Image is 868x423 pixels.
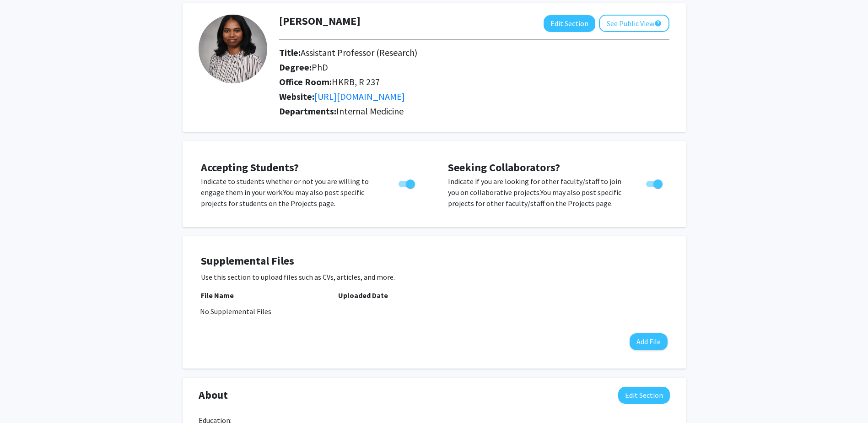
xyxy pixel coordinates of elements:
[201,291,234,300] b: File Name
[314,91,405,102] a: Opens in a new tab
[279,47,669,58] h2: Title:
[279,15,361,28] h1: [PERSON_NAME]
[201,176,381,209] p: Indicate to students whether or not you are willing to engage them in your work. You may also pos...
[279,91,669,102] h2: Website:
[630,333,668,350] button: Add File
[199,15,267,83] img: Profile Picture
[279,62,669,73] h2: Degree:
[200,306,669,317] div: No Supplemental Files
[395,176,420,190] div: Toggle
[312,61,328,73] span: PhD
[272,106,676,117] h2: Departments:
[199,387,228,403] span: About
[201,271,668,282] p: Use this section to upload files such as CVs, articles, and more.
[448,160,560,174] span: Seeking Collaborators?
[654,18,662,29] mat-icon: help
[201,160,299,174] span: Accepting Students?
[544,15,595,32] button: Edit Section
[448,176,629,209] p: Indicate if you are looking for other faculty/staff to join you on collaborative projects. You ma...
[618,387,670,404] button: Edit About
[7,382,39,416] iframe: Chat
[336,105,404,117] span: Internal Medicine
[338,291,388,300] b: Uploaded Date
[201,255,668,268] h4: Supplemental Files
[301,47,417,58] span: Assistant Professor (Research)
[599,15,669,32] button: See Public View
[279,76,669,87] h2: Office Room:
[332,76,380,87] span: HKRB, R 237
[642,176,668,190] div: Toggle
